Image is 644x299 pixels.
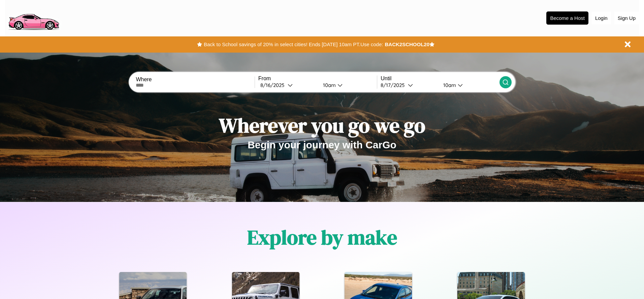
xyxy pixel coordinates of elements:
label: From [258,76,377,82]
img: logo [5,3,62,32]
label: Until [381,76,499,82]
div: 10am [320,82,337,88]
label: Where [136,77,254,83]
button: 10am [318,82,377,89]
button: Back to School savings of 20% in select cities! Ends [DATE] 10am PT.Use code: [202,40,385,49]
div: 8 / 17 / 2025 [381,82,408,88]
div: 10am [440,82,458,88]
button: Sign Up [614,12,639,24]
button: Become a Host [546,11,588,25]
button: Login [592,12,611,24]
b: BACK2SCHOOL20 [385,41,429,47]
h1: Explore by make [247,223,397,251]
div: 8 / 16 / 2025 [260,82,288,88]
button: 10am [438,82,499,89]
button: 8/16/2025 [258,82,318,89]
